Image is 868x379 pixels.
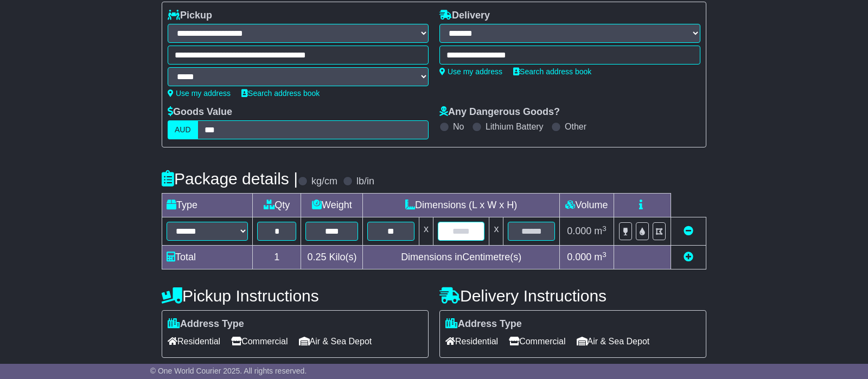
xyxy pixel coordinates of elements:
[168,89,231,98] a: Use my address
[162,170,298,188] h4: Package details |
[445,333,498,350] span: Residential
[363,246,560,269] td: Dimensions in Centimetre(s)
[565,121,586,132] label: Other
[594,252,607,262] span: m
[439,67,502,76] a: Use my address
[509,333,565,350] span: Commercial
[486,121,544,132] label: Lithium Battery
[301,194,363,217] td: Weight
[602,224,607,233] sup: 3
[253,194,301,217] td: Qty
[301,246,363,269] td: Kilo(s)
[168,106,232,118] label: Goods Value
[439,10,490,22] label: Delivery
[311,176,337,188] label: kg/cm
[439,106,560,118] label: Any Dangerous Goods?
[602,250,607,259] sup: 3
[567,252,591,262] span: 0.000
[684,226,693,236] a: Remove this item
[513,67,591,76] a: Search address book
[299,333,372,350] span: Air & Sea Depot
[168,318,244,330] label: Address Type
[231,333,288,350] span: Commercial
[162,287,429,305] h4: Pickup Instructions
[419,217,433,246] td: x
[439,287,706,305] h4: Delivery Instructions
[307,252,326,262] span: 0.25
[453,121,464,132] label: No
[356,176,374,188] label: lb/in
[567,226,591,236] span: 0.000
[168,120,198,139] label: AUD
[253,246,301,269] td: 1
[150,367,307,375] span: © One World Courier 2025. All rights reserved.
[162,194,253,217] td: Type
[168,10,212,22] label: Pickup
[162,246,253,269] td: Total
[577,333,650,350] span: Air & Sea Depot
[489,217,503,246] td: x
[684,252,693,262] a: Add new item
[168,333,220,350] span: Residential
[363,194,560,217] td: Dimensions (L x W x H)
[445,318,522,330] label: Address Type
[559,194,614,217] td: Volume
[241,89,320,98] a: Search address book
[594,226,607,236] span: m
